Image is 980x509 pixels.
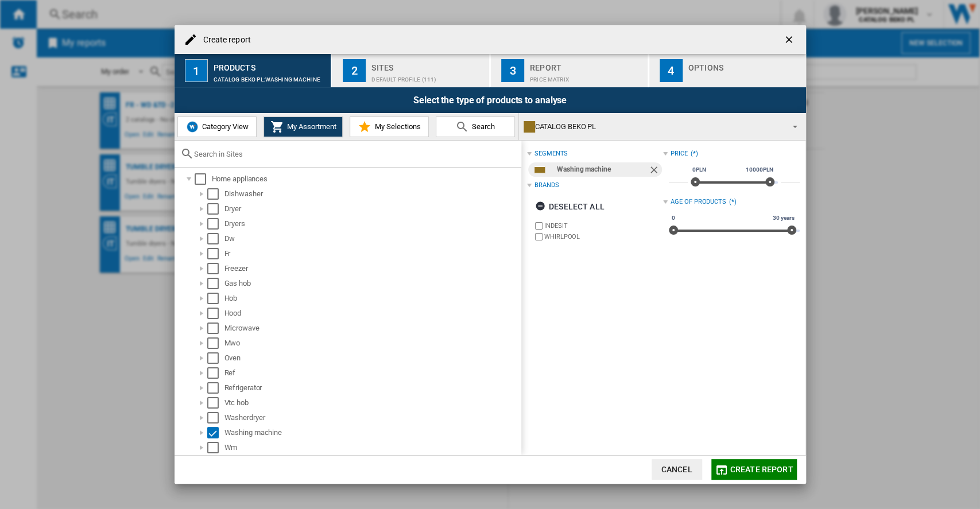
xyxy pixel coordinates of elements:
[671,197,726,207] div: Age of products
[371,59,485,71] div: Sites
[224,382,520,394] div: Refrigerator
[224,412,520,423] div: Washerdryer
[207,412,224,423] md-checkbox: Select
[730,465,793,474] span: Create report
[207,188,224,200] md-checkbox: Select
[214,59,327,71] div: Products
[371,122,420,131] span: My Selections
[652,459,702,480] button: Cancel
[535,196,605,217] div: Deselect all
[207,263,224,274] md-checkbox: Select
[207,352,224,364] md-checkbox: Select
[224,308,520,319] div: Hood
[194,150,516,158] input: Search in Sites
[501,59,524,82] div: 3
[224,263,520,274] div: Freezer
[711,459,797,480] button: Create report
[195,173,212,185] md-checkbox: Select
[436,116,515,137] button: Search
[264,116,343,137] button: My Assortment
[207,203,224,215] md-checkbox: Select
[214,71,327,83] div: CATALOG BEKO PL:Washing machine
[544,232,663,241] label: WHIRLPOOL
[185,59,208,82] div: 1
[224,278,520,289] div: Gas hob
[207,367,224,379] md-checkbox: Select
[224,233,520,244] div: Dw
[671,149,688,158] div: Price
[185,120,199,134] img: wiser-icon-blue.png
[207,278,224,289] md-checkbox: Select
[224,203,520,215] div: Dryer
[224,442,520,453] div: Wm
[469,122,495,131] span: Search
[535,233,543,240] input: brand.name
[530,71,643,83] div: Price Matrix
[224,323,520,334] div: Microwave
[491,54,649,87] button: 3 Report Price Matrix
[691,165,708,174] span: 0PLN
[224,352,520,364] div: Oven
[557,162,648,177] div: Washing machine
[207,308,224,319] md-checkbox: Select
[207,397,224,409] md-checkbox: Select
[224,397,520,409] div: Vtc hob
[744,165,774,174] span: 10000PLN
[350,116,429,137] button: My Selections
[778,28,801,51] button: getI18NText('BUTTONS.CLOSE_DIALOG')
[197,34,251,46] h4: Create report
[535,222,543,230] input: brand.name
[534,181,559,190] div: Brands
[212,173,520,185] div: Home appliances
[207,427,224,438] md-checkbox: Select
[224,337,520,349] div: Mwo
[332,54,490,87] button: 2 Sites Default profile (111)
[207,323,224,334] md-checkbox: Select
[648,164,662,178] ng-md-icon: Remove
[175,87,806,113] div: Select the type of products to analyse
[532,196,608,217] button: Deselect all
[649,54,806,87] button: 4 Options
[207,218,224,230] md-checkbox: Select
[207,442,224,453] md-checkbox: Select
[783,34,797,48] ng-md-icon: getI18NText('BUTTONS.CLOSE_DIALOG')
[670,213,677,223] span: 0
[175,54,332,87] button: 1 Products CATALOG BEKO PL:Washing machine
[207,382,224,394] md-checkbox: Select
[534,149,568,158] div: segments
[771,213,796,223] span: 30 years
[207,293,224,304] md-checkbox: Select
[224,218,520,230] div: Dryers
[371,71,485,83] div: Default profile (111)
[524,119,783,135] div: CATALOG BEKO PL
[224,248,520,259] div: Fr
[207,337,224,349] md-checkbox: Select
[284,122,336,131] span: My Assortment
[343,59,366,82] div: 2
[530,59,643,71] div: Report
[224,427,520,438] div: Washing machine
[177,116,257,137] button: Category View
[660,59,683,82] div: 4
[224,367,520,379] div: Ref
[199,122,249,131] span: Category View
[224,293,520,304] div: Hob
[544,222,663,230] label: INDESIT
[688,59,801,71] div: Options
[207,248,224,259] md-checkbox: Select
[207,233,224,244] md-checkbox: Select
[224,188,520,200] div: Dishwasher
